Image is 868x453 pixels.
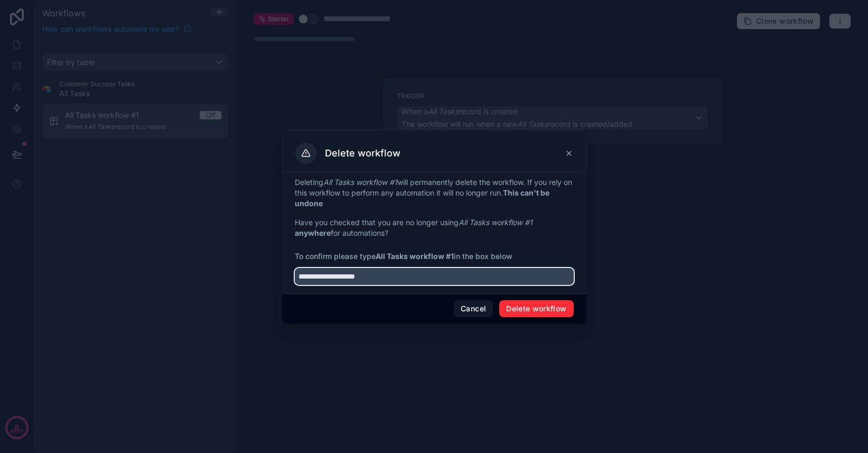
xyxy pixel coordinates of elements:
[295,177,574,209] p: Deleting will permanently delete the workflow. If you rely on this workflow to perform any automa...
[499,300,573,317] button: Delete workflow
[295,228,331,237] strong: anywhere
[323,178,397,187] em: All Tasks workflow #1
[295,217,574,238] p: Have you checked that you are no longer using for automations?
[295,251,574,262] span: To confirm please type in the box below
[454,300,493,317] button: Cancel
[325,147,400,160] h3: Delete workflow
[376,252,454,261] strong: All Tasks workflow #1
[459,218,533,227] em: All Tasks workflow #1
